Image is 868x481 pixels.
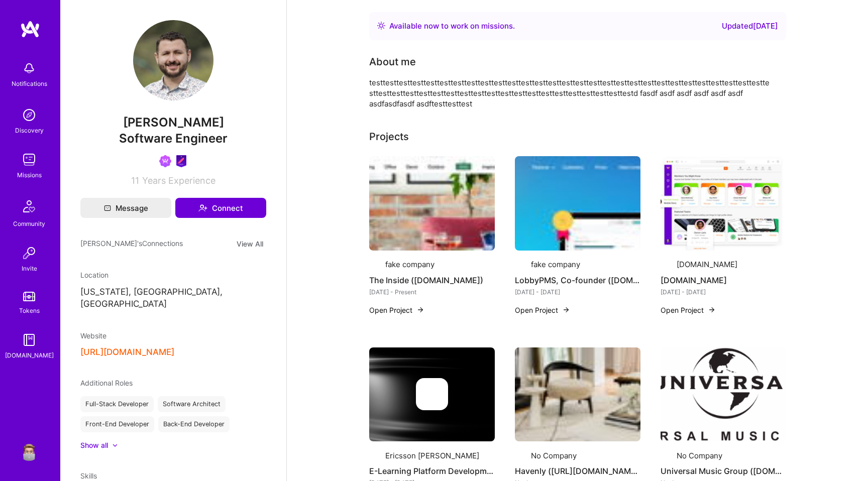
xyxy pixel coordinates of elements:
[80,471,97,480] span: Skills
[385,259,435,270] div: fake company
[369,305,424,315] button: Open Project
[159,155,171,167] img: Been on Mission
[531,259,580,270] div: fake company
[80,379,133,387] span: Additional Roles
[661,287,786,297] div: [DATE] - [DATE]
[12,78,47,89] div: Notifications
[80,416,154,432] div: Front-End Developer
[158,396,226,412] div: Software Architect
[19,105,39,125] img: discovery
[722,20,778,32] div: Updated [DATE]
[708,306,716,314] img: arrow-right
[369,259,381,271] img: Company logo
[133,20,213,100] img: User Avatar
[531,450,577,461] div: No Company
[515,274,640,287] h4: LobbyPMS, Co-founder ([DOMAIN_NAME])
[377,22,385,30] img: Availability
[119,131,228,146] span: Software Engineer
[15,125,44,136] div: Discovery
[19,150,39,170] img: teamwork
[677,450,722,461] div: No Company
[80,347,174,357] button: [URL][DOMAIN_NAME]
[20,20,40,38] img: logo
[369,77,771,109] div: testtesttesttesttesttesttesttesttesttesttesttesttesttesttesttesttesttesttesttesttesttesttesttestt...
[369,129,409,144] div: Projects
[369,347,495,442] img: cover
[80,238,183,250] span: [PERSON_NAME]'s Connections
[369,287,495,297] div: [DATE] - Present
[17,194,41,218] img: Community
[369,54,416,69] div: About me
[19,243,39,263] img: Invite
[80,270,266,280] div: Location
[5,350,54,360] div: [DOMAIN_NAME]
[515,259,527,271] img: Company logo
[515,464,640,477] h4: Havenly ([URL][DOMAIN_NAME])
[515,287,640,297] div: [DATE] - [DATE]
[80,115,266,130] span: [PERSON_NAME]
[80,286,266,310] p: [US_STATE], [GEOGRAPHIC_DATA], [GEOGRAPHIC_DATA]
[13,218,45,229] div: Community
[80,440,108,450] div: Show all
[80,198,171,218] button: Message
[369,156,495,251] img: The Inside (theinside.com)
[22,263,37,274] div: Invite
[19,305,40,316] div: Tokens
[234,238,266,250] button: View All
[131,175,139,186] span: 11
[385,450,479,461] div: Ericsson [PERSON_NAME]
[19,441,39,461] img: User Avatar
[661,347,786,442] img: Universal Music Group (universalmusic.com)
[17,441,42,461] a: User Avatar
[369,464,495,477] h4: E-Learning Platform Development
[80,331,106,340] span: Website
[515,156,640,251] img: LobbyPMS, Co-founder (lobbypms.com)
[515,449,527,461] img: Company logo
[175,198,266,218] button: Connect
[175,155,187,167] img: Product Design Guild
[369,449,381,461] img: Company logo
[562,306,570,314] img: arrow-right
[23,292,35,301] img: tokens
[19,330,39,350] img: guide book
[17,170,42,180] div: Missions
[198,203,207,212] i: icon Connect
[515,305,570,315] button: Open Project
[80,396,154,412] div: Full-Stack Developer
[661,259,673,271] img: Company logo
[158,416,230,432] div: Back-End Developer
[142,175,215,186] span: Years Experience
[369,274,495,287] h4: The Inside ([DOMAIN_NAME])
[19,58,39,78] img: bell
[416,378,448,410] img: Company logo
[416,306,424,314] img: arrow-right
[389,20,515,32] div: Available now to work on missions .
[661,274,786,287] h4: [DOMAIN_NAME]
[661,305,716,315] button: Open Project
[661,156,786,251] img: A.Team
[104,204,111,211] i: icon Mail
[515,347,640,442] img: Havenly (http://havenly.com/)
[661,449,673,461] img: Company logo
[677,259,737,270] div: [DOMAIN_NAME]
[661,464,786,477] h4: Universal Music Group ([DOMAIN_NAME])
